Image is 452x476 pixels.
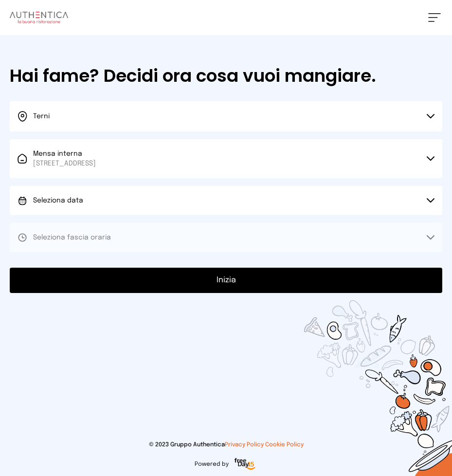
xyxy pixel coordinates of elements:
button: Terni [10,101,442,131]
p: © 2023 Gruppo Authentica [10,441,442,449]
img: sticker-selezione-mensa.70a28f7.png [265,262,452,476]
button: Seleziona data [10,186,442,215]
span: Powered by [195,460,229,468]
h1: Hai fame? Decidi ora cosa vuoi mangiare. [10,66,442,86]
a: Cookie Policy [265,442,304,448]
a: Privacy Policy [225,442,264,448]
span: Terni [33,113,50,120]
button: Inizia [10,268,442,293]
span: Seleziona data [33,197,83,204]
span: Mensa interna [33,149,96,168]
button: Mensa interna[STREET_ADDRESS] [10,139,442,178]
button: Seleziona fascia oraria [10,223,442,252]
img: logo-freeday.3e08031.png [233,457,257,472]
span: [STREET_ADDRESS] [33,159,96,168]
span: Seleziona fascia oraria [33,234,111,241]
img: logo.8f33a47.png [10,12,68,23]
